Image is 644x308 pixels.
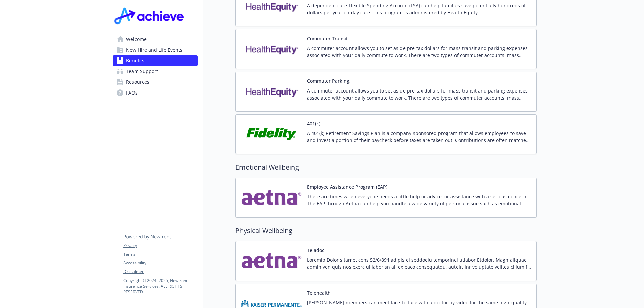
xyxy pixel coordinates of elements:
[241,77,302,106] img: Health Equity carrier logo
[307,2,531,16] p: A dependent care Flexible Spending Account (FSA) can help families save potentially hundreds of d...
[307,193,531,207] p: There are times when everyone needs a little help or advice, or assistance with a serious concern...
[307,120,320,127] button: 401(k)
[126,55,144,66] span: Benefits
[235,226,537,236] h2: Physical Wellbeing
[307,183,387,190] button: Employee Assistance Program (EAP)
[123,269,197,275] a: Disclaimer
[126,34,147,45] span: Welcome
[123,251,197,257] a: Terms
[123,278,197,295] p: Copyright © 2024 - 2025 , Newfront Insurance Services, ALL RIGHTS RESERVED
[126,45,182,55] span: New Hire and Life Events
[307,289,331,296] button: Telehealth
[307,45,531,59] p: A commuter account allows you to set aside pre-tax dollars for mass transit and parking expenses ...
[113,34,198,45] a: Welcome
[307,130,531,144] p: A 401(k) Retirement Savings Plan is a company-sponsored program that allows employees to save and...
[307,247,324,254] button: Teladoc
[113,87,198,98] a: FAQs
[307,87,531,101] p: A commuter account allows you to set aside pre-tax dollars for mass transit and parking expenses ...
[307,77,350,84] button: Commuter Parking
[241,183,302,212] img: Aetna Inc carrier logo
[235,162,537,172] h2: Emotional Wellbeing
[123,260,197,266] a: Accessibility
[126,87,138,98] span: FAQs
[113,77,198,87] a: Resources
[241,120,302,148] img: Fidelity Investments carrier logo
[123,243,197,249] a: Privacy
[241,35,302,63] img: Health Equity carrier logo
[241,247,302,275] img: Aetna Inc carrier logo
[113,55,198,66] a: Benefits
[126,66,158,77] span: Team Support
[113,45,198,55] a: New Hire and Life Events
[307,256,531,270] p: Loremip Dolor sitamet cons 52/6/894 adipis el seddoeiu temporinci utlabor Etdolor. Magn aliquae a...
[307,35,348,42] button: Commuter Transit
[113,66,198,77] a: Team Support
[126,77,149,87] span: Resources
